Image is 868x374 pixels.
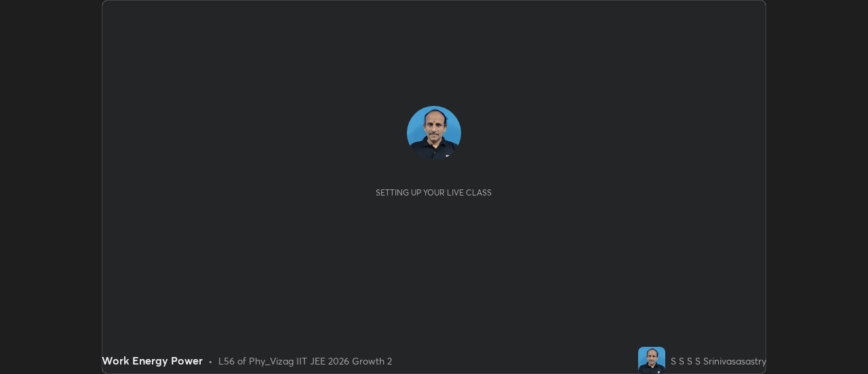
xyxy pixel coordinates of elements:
[208,354,213,368] div: •
[407,106,461,160] img: db7463c15c9c462fb0e001d81a527131.jpg
[671,354,766,368] div: S S S S Srinivasasastry
[218,354,392,368] div: L56 of Phy_Vizag IIT JEE 2026 Growth 2
[102,352,203,369] div: Work Energy Power
[376,187,492,198] div: Setting up your live class
[638,347,665,374] img: db7463c15c9c462fb0e001d81a527131.jpg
